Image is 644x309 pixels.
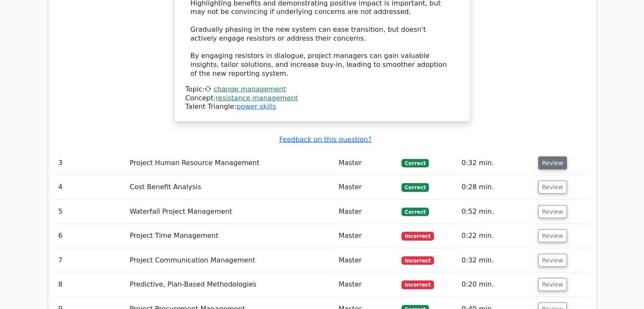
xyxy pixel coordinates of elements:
div: Concept: [185,94,459,103]
button: Review [538,254,567,267]
td: Project Time Management [126,224,335,248]
div: Topic: [185,85,459,94]
button: Review [538,205,567,218]
div: Talent Triangle: [185,85,459,111]
td: 5 [55,200,127,224]
button: Review [538,229,567,243]
td: Predictive, Plan-Based Methodologies [126,273,335,297]
td: 7 [55,248,127,273]
td: 0:28 min. [458,175,535,199]
span: Correct [401,208,429,216]
span: Incorrect [401,257,434,265]
td: 0:22 min. [458,224,535,248]
td: 0:32 min. [458,151,535,175]
a: power skills [236,102,276,110]
span: Incorrect [401,281,434,289]
td: 0:20 min. [458,273,535,297]
td: Master [335,175,398,199]
td: Master [335,273,398,297]
td: 8 [55,273,127,297]
a: resistance management [216,94,298,102]
button: Review [538,278,567,291]
span: Correct [401,183,429,192]
td: Master [335,224,398,248]
td: Master [335,200,398,224]
a: Feedback on this question? [279,135,371,143]
td: Master [335,248,398,273]
td: 6 [55,224,127,248]
td: 0:32 min. [458,248,535,273]
td: 0:52 min. [458,200,535,224]
button: Review [538,157,567,170]
td: Project Human Resource Management [126,151,335,175]
td: Waterfall Project Management [126,200,335,224]
td: Master [335,151,398,175]
td: 4 [55,175,127,199]
button: Review [538,181,567,194]
span: Correct [401,159,429,168]
td: Project Communication Management [126,248,335,273]
td: Cost Benefit Analysis [126,175,335,199]
a: change management [213,85,286,93]
span: Incorrect [401,232,434,240]
td: 3 [55,151,127,175]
